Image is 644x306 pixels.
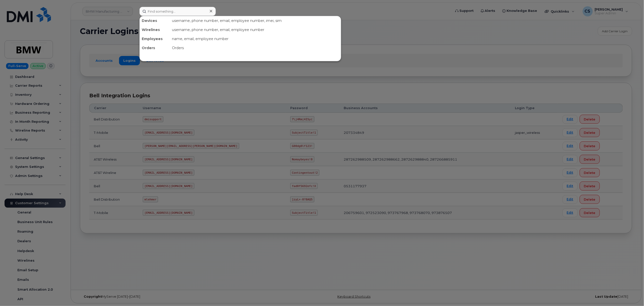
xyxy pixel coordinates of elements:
div: Orders [140,43,170,52]
div: name, email, employee number [170,34,341,43]
div: username, phone number, email, employee number, imei, sim [170,16,341,25]
div: Employees [140,34,170,43]
div: Wirelines [140,25,170,34]
div: Orders [170,43,341,52]
div: Devices [140,16,170,25]
iframe: Messenger Launcher [622,284,640,302]
div: username, phone number, email, employee number [170,25,341,34]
